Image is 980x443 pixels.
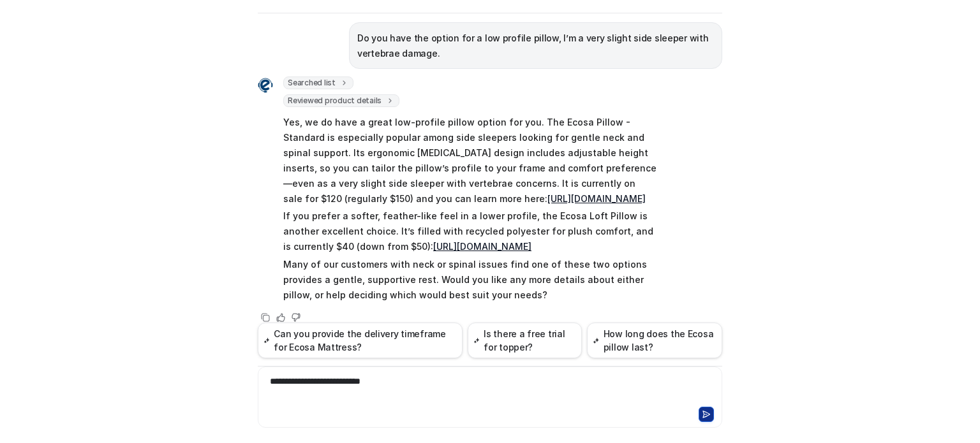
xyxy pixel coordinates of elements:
[283,115,657,207] p: Yes, we do have a great low-profile pillow option for you. The Ecosa Pillow - Standard is especia...
[283,76,353,89] span: Searched list
[587,323,722,358] button: How long does the Ecosa pillow last?
[283,208,657,254] p: If you prefer a softer, feather-like feel in a lower profile, the Ecosa Loft Pillow is another ex...
[258,78,273,93] img: Widget
[283,257,657,303] p: Many of our customers with neck or spinal issues find one of these two options provides a gentle,...
[283,94,399,107] span: Reviewed product details
[357,31,714,61] p: Do you have the option for a low profile pillow, I’m a very slight side sleeper with vertebrae da...
[433,241,531,252] a: [URL][DOMAIN_NAME]
[258,323,463,358] button: Can you provide the delivery timeframe for Ecosa Mattress?
[468,323,582,358] button: Is there a free trial for topper?
[547,193,646,204] a: [URL][DOMAIN_NAME]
